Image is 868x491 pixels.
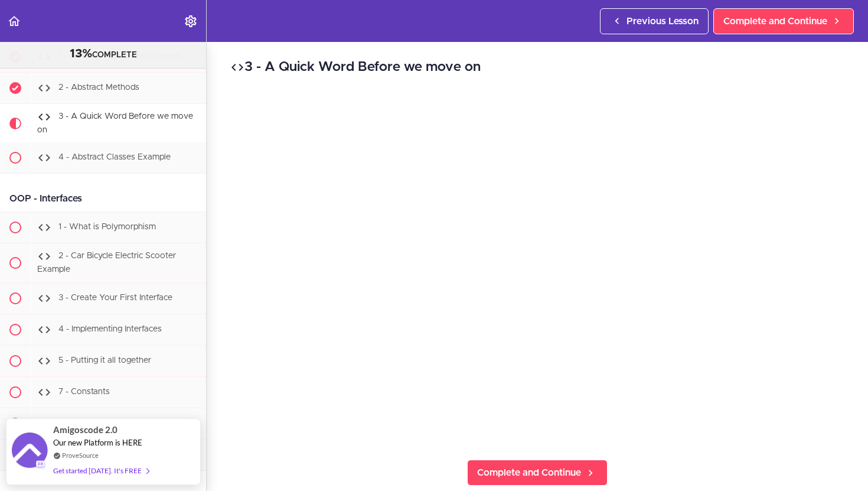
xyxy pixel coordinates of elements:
span: Our new Platform is HERE [53,438,142,447]
img: provesource social proof notification image [12,433,47,471]
span: 7 - Constants [58,388,110,396]
span: 1 - What is Polymorphism [58,223,156,232]
a: Complete and Continue [467,460,608,486]
span: Complete and Continue [477,466,581,480]
h2: 3 - A Quick Word Before we move on [230,57,844,77]
a: Previous Lesson [600,8,709,34]
span: 4 - Implementing Interfaces [58,325,162,333]
span: 2 - Car Bicycle Electric Scooter Example [37,252,176,274]
span: 13% [70,48,92,60]
span: Previous Lesson [626,14,699,28]
span: 3 - Create Your First Interface [58,294,172,302]
span: Complete and Continue [723,14,827,28]
svg: Back to course curriculum [7,14,21,28]
a: Complete and Continue [713,8,854,34]
div: COMPLETE [15,47,191,62]
span: 2 - Abstract Methods [58,83,139,92]
span: 5 - Putting it all together [58,356,151,365]
span: Amigoscode 2.0 [53,423,118,437]
span: 4 - Abstract Classes Example [58,154,171,162]
svg: Settings Menu [184,14,198,28]
div: Get started [DATE]. It's FREE [53,464,149,477]
span: 3 - A Quick Word Before we move on [37,112,193,134]
a: ProveSource [62,450,99,460]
